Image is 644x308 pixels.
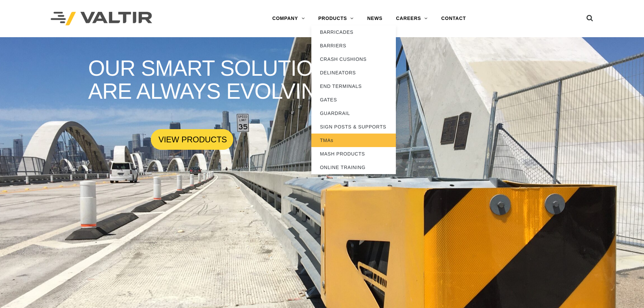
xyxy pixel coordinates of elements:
[311,147,396,161] a: MASH PRODUCTS
[151,129,233,150] a: VIEW PRODUCTS
[311,93,396,106] a: GATES
[311,161,396,174] a: ONLINE TRAINING
[311,52,396,66] a: CRASH CUSHIONS
[311,120,396,134] a: SIGN POSTS & SUPPORTS
[389,12,434,25] a: CAREERS
[311,39,396,52] a: BARRIERS
[265,12,311,25] a: COMPANY
[311,106,396,120] a: GUARDRAIL
[51,12,152,26] img: Valtir
[311,25,396,39] a: BARRICADES
[311,134,396,147] a: TMAs
[311,66,396,79] a: DELINEATORS
[360,12,389,25] a: NEWS
[434,12,473,25] a: CONTACT
[311,79,396,93] a: END TERMINALS
[88,57,367,103] rs-layer: OUR SMART SOLUTIONS ARE ALWAYS EVOLVING.
[311,12,360,25] a: PRODUCTS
